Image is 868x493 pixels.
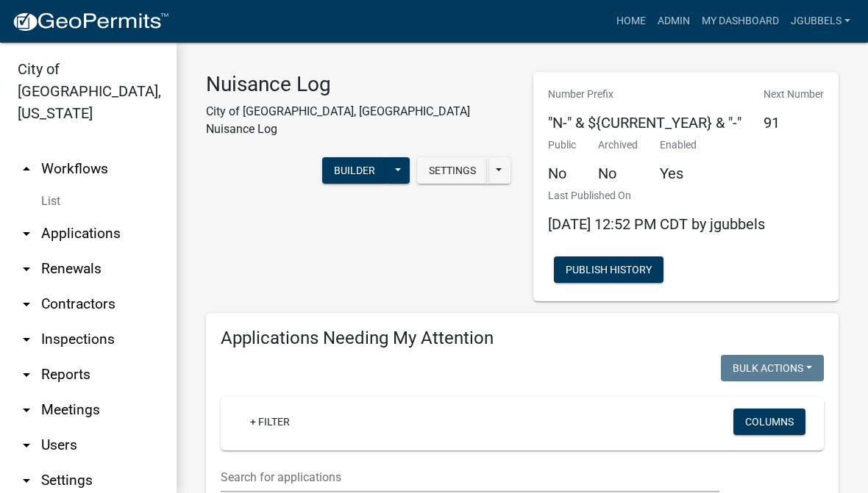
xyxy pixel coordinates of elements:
[554,265,664,277] wm-modal-confirm: Workflow Publish History
[322,157,387,184] button: Builder
[721,355,824,381] button: Bulk Actions
[548,137,576,153] p: Public
[18,260,35,278] i: arrow_drop_down
[417,157,488,184] button: Settings
[206,103,511,138] p: City of [GEOGRAPHIC_DATA], [GEOGRAPHIC_DATA] Nuisance Log
[598,165,638,182] h5: No
[554,256,664,283] button: Publish History
[733,409,805,435] button: Columns
[548,215,765,233] span: [DATE] 12:52 PM CDT by jgubbels
[785,7,856,35] a: jgubbels
[18,436,35,454] i: arrow_drop_down
[660,165,697,182] h5: Yes
[548,87,741,102] p: Number Prefix
[764,87,824,102] p: Next Number
[548,188,765,204] p: Last Published On
[764,114,824,132] h5: 91
[18,225,35,242] i: arrow_drop_down
[548,165,576,182] h5: No
[611,7,652,35] a: Home
[221,462,719,492] input: Search for applications
[696,7,785,35] a: My Dashboard
[660,137,697,153] p: Enabled
[221,328,824,349] h4: Applications Needing My Attention
[18,366,35,384] i: arrow_drop_down
[238,409,302,435] a: + Filter
[18,331,35,348] i: arrow_drop_down
[18,401,35,419] i: arrow_drop_down
[652,7,696,35] a: Admin
[18,295,35,313] i: arrow_drop_down
[206,72,511,97] h3: Nuisance Log
[18,160,35,178] i: arrow_drop_up
[18,472,35,489] i: arrow_drop_down
[598,137,638,153] p: Archived
[548,114,741,132] h5: "N-" & ${CURRENT_YEAR} & "-"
